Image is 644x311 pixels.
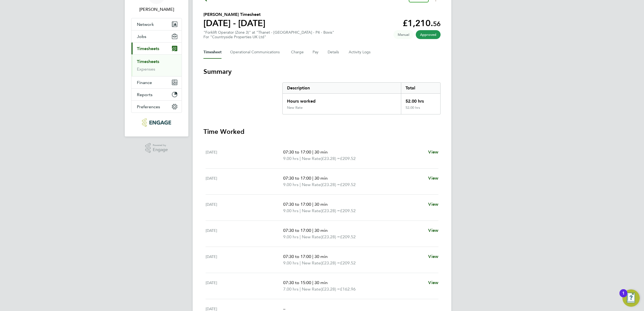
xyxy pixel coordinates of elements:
[328,46,340,59] button: Details
[283,260,299,265] span: 9.00 hrs
[137,104,160,109] span: Preferences
[283,286,299,292] span: 7.00 hrs
[312,254,313,259] span: |
[314,228,328,233] span: 30 min
[433,20,441,28] span: 56
[622,293,625,300] div: 1
[302,234,321,240] span: New Rate
[300,182,301,187] span: |
[137,34,146,39] span: Jobs
[131,76,182,88] button: Finance
[131,18,182,30] button: Network
[428,253,438,260] a: View
[340,208,356,213] span: £209.52
[283,83,401,93] div: Description
[428,201,438,208] a: View
[131,30,182,42] button: Jobs
[137,92,153,97] span: Reports
[428,227,438,234] a: View
[206,253,283,266] div: [DATE]
[312,176,313,181] span: |
[428,149,438,155] span: View
[403,18,441,28] app-decimal: £1,210.
[300,260,301,265] span: |
[401,94,440,106] div: 52.00 hrs
[283,202,311,207] span: 07:30 to 17:00
[283,228,311,233] span: 07:30 to 17:00
[314,254,328,259] span: 30 min
[203,30,334,39] div: "Forklift Operator (Zone 3)" at "Thanet - [GEOGRAPHIC_DATA] - P4 - Bovis"
[137,59,159,64] a: Timesheets
[314,176,328,181] span: 30 min
[302,181,321,188] span: New Rate
[428,280,438,285] span: View
[428,202,438,207] span: View
[206,201,283,214] div: [DATE]
[312,202,313,207] span: |
[321,182,340,187] span: (£23.28) =
[230,46,282,59] button: Operational Communications
[300,286,301,292] span: |
[131,101,182,113] button: Preferences
[428,175,438,181] a: View
[428,149,438,155] a: View
[203,127,441,136] h3: Time Worked
[302,286,321,292] span: New Rate
[312,228,313,233] span: |
[321,286,340,292] span: (£23.28) =
[291,46,304,59] button: Charge
[283,156,299,161] span: 9.00 hrs
[416,30,441,39] span: This timesheet has been approved.
[283,149,311,155] span: 07:30 to 17:00
[145,143,168,153] a: Powered byEngage
[137,22,154,27] span: Network
[401,106,440,114] div: 52.00 hrs
[622,289,640,307] button: Open Resource Center, 1 new notification
[131,118,182,127] a: Go to home page
[321,234,340,239] span: (£23.28) =
[142,118,171,127] img: konnectrecruit-logo-retina.png
[428,254,438,259] span: View
[302,260,321,266] span: New Rate
[283,182,299,187] span: 9.00 hrs
[340,182,356,187] span: £209.52
[131,43,182,54] button: Timesheets
[203,35,334,39] div: For "Countryside Properties UK Ltd"
[283,208,299,213] span: 9.00 hrs
[203,46,221,59] button: Timesheet
[206,175,283,188] div: [DATE]
[206,279,283,292] div: [DATE]
[314,149,328,155] span: 30 min
[314,280,328,285] span: 30 min
[340,234,356,239] span: £209.52
[206,149,283,162] div: [DATE]
[314,202,328,207] span: 30 min
[321,208,340,213] span: (£23.28) =
[428,279,438,286] a: View
[283,254,311,259] span: 07:30 to 17:00
[349,46,371,59] button: Activity Logs
[300,208,301,213] span: |
[312,149,313,155] span: |
[137,46,159,51] span: Timesheets
[428,228,438,233] span: View
[312,280,313,285] span: |
[321,260,340,265] span: (£23.28) =
[283,94,401,106] div: Hours worked
[283,280,311,285] span: 07:30 to 15:00
[302,208,321,214] span: New Rate
[203,67,441,76] h3: Summary
[203,11,265,18] h2: [PERSON_NAME] Timesheet
[393,30,414,39] span: This timesheet was manually created.
[137,80,152,85] span: Finance
[340,286,356,292] span: £162.96
[206,227,283,240] div: [DATE]
[203,18,265,29] h1: [DATE] - [DATE]
[131,89,182,100] button: Reports
[340,260,356,265] span: £209.52
[300,156,301,161] span: |
[321,156,340,161] span: (£23.28) =
[313,46,319,59] button: Pay
[300,234,301,239] span: |
[428,176,438,181] span: View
